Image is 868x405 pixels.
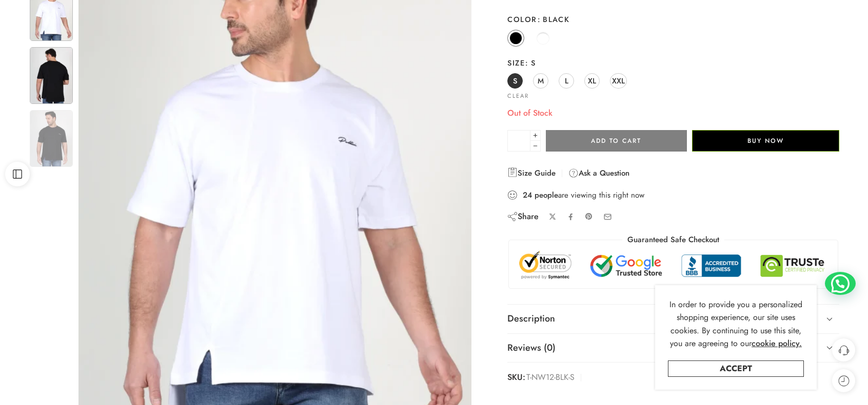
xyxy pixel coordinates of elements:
[513,74,517,88] span: S
[533,73,548,89] a: M
[507,14,839,25] label: Color
[610,73,627,89] a: XXL
[537,14,570,25] span: Black
[603,212,612,221] a: Email to your friends
[546,130,686,152] button: Add to cart
[692,130,839,152] button: Buy Now
[507,167,556,179] a: Size Guide
[523,190,532,200] strong: 24
[507,58,839,68] label: Size
[549,213,557,221] a: Share on X
[526,370,575,385] span: T-NW12-BLK-S
[507,305,839,333] a: Description
[588,74,596,88] span: XL
[507,106,839,120] p: Out of Stock
[669,299,802,350] span: In order to provide you a personalized shopping experience, our site uses cookies. By continuing ...
[565,74,568,88] span: L
[622,235,724,245] legend: Guaranteed Safe Checkout
[752,337,802,350] a: cookie policy.
[585,212,593,221] a: Pin on Pinterest
[517,250,830,281] img: Trust
[612,74,625,88] span: XXL
[507,73,523,89] a: S
[30,47,73,104] img: black
[538,74,544,88] span: M
[507,370,525,385] strong: SKU:
[507,334,839,363] a: Reviews (0)
[507,130,530,152] input: Product quantity
[535,190,558,200] strong: people
[30,110,73,167] img: black
[507,93,529,99] a: Clear options
[584,73,600,89] a: XL
[507,211,539,222] div: Share
[507,189,839,201] div: are viewing this right now
[559,73,574,89] a: L
[525,57,536,68] span: S
[567,213,575,221] a: Share on Facebook
[568,167,629,179] a: Ask a Question
[668,360,804,377] a: Accept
